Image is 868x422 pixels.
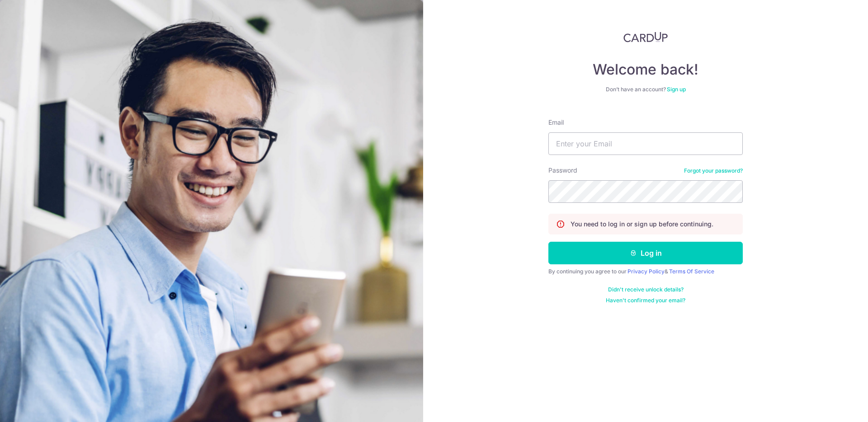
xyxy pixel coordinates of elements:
[623,32,668,42] img: CardUp Logo
[548,166,577,175] label: Password
[684,167,743,174] a: Forgot your password?
[669,268,714,275] a: Terms Of Service
[606,297,685,304] a: Haven't confirmed your email?
[548,118,564,127] label: Email
[627,268,665,275] a: Privacy Policy
[548,242,743,264] button: Log in
[548,61,743,79] h4: Welcome back!
[667,86,686,93] a: Sign up
[571,220,713,229] p: You need to log in or sign up before continuing.
[608,286,684,293] a: Didn't receive unlock details?
[548,132,743,155] input: Enter your Email
[548,268,743,275] div: By continuing you agree to our &
[548,86,743,93] div: Don’t have an account?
